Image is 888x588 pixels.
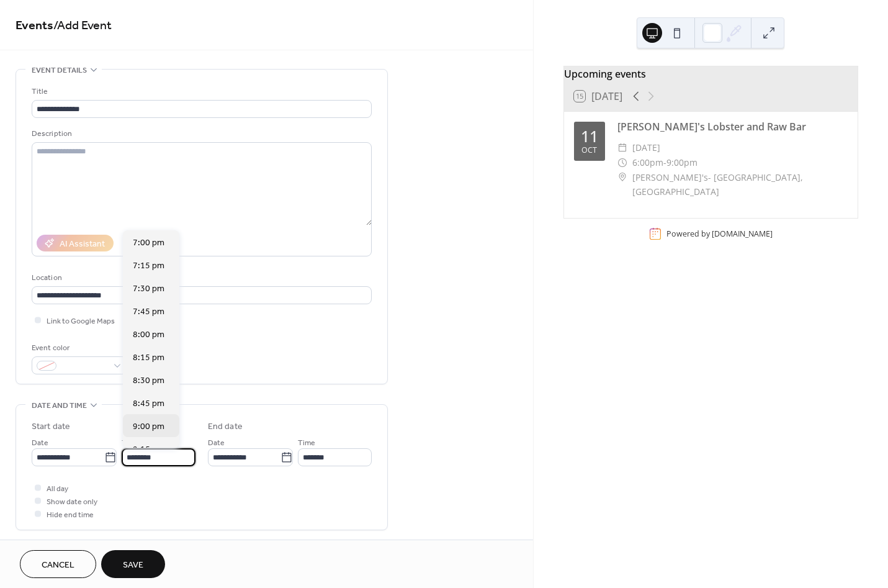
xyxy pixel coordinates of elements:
[581,129,598,144] div: 11
[133,397,164,410] span: 8:45 pm
[632,140,660,155] span: [DATE]
[32,127,369,140] div: Description
[208,420,243,433] div: End date
[617,140,627,155] div: ​
[53,14,112,38] span: / Add Event
[101,550,165,578] button: Save
[32,64,87,77] span: Event details
[133,328,164,341] span: 8:00 pm
[32,399,87,412] span: Date and time
[712,228,773,239] a: [DOMAIN_NAME]
[32,271,369,284] div: Location
[666,228,773,239] div: Powered by
[133,237,164,250] span: 7:00 pm
[47,315,115,328] span: Link to Google Maps
[122,436,139,450] span: Time
[617,155,627,170] div: ​
[617,170,627,185] div: ​
[133,260,164,273] span: 7:15 pm
[666,155,697,170] span: 9:00pm
[32,85,369,98] div: Title
[47,509,94,522] span: Hide end time
[564,66,858,81] div: Upcoming events
[663,155,666,170] span: -
[298,436,315,450] span: Time
[42,559,74,572] span: Cancel
[581,147,597,155] div: Oct
[632,155,663,170] span: 6:00pm
[47,495,97,509] span: Show date only
[133,420,164,433] span: 9:00 pm
[617,119,848,134] div: [PERSON_NAME]'s Lobster and Raw Bar
[133,443,164,456] span: 9:15 pm
[123,559,143,572] span: Save
[133,374,164,387] span: 8:30 pm
[47,482,68,495] span: All day
[20,550,96,578] button: Cancel
[208,436,225,450] span: Date
[133,283,164,296] span: 7:30 pm
[16,14,53,38] a: Events
[632,170,848,200] span: [PERSON_NAME]'s- [GEOGRAPHIC_DATA], [GEOGRAPHIC_DATA]
[32,341,125,355] div: Event color
[133,351,164,364] span: 8:15 pm
[133,305,164,319] span: 7:45 pm
[32,420,70,433] div: Start date
[32,436,48,450] span: Date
